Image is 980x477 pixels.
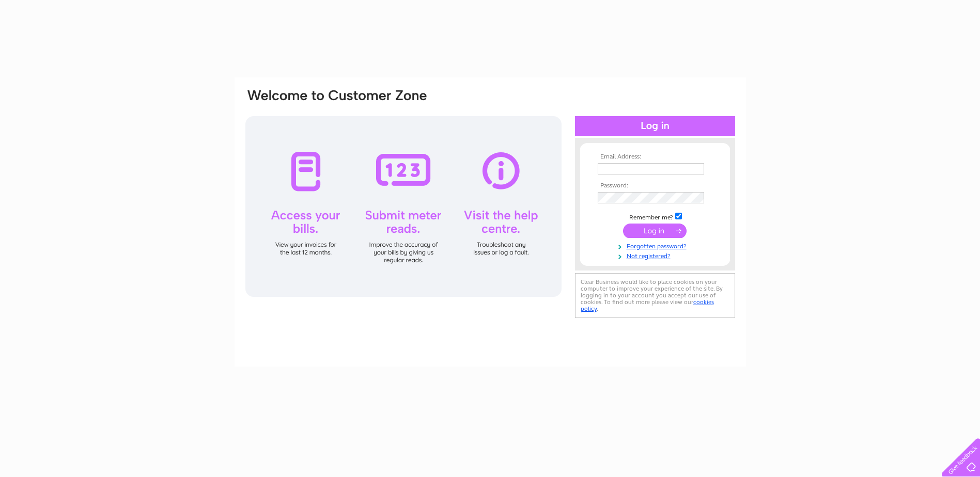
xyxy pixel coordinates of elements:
[575,273,735,318] div: Clear Business would like to place cookies on your computer to improve your experience of the sit...
[595,211,715,221] td: Remember me?
[595,153,715,161] th: Email Address:
[623,224,687,238] input: Submit
[595,182,715,189] th: Password:
[598,250,715,260] a: Not registered?
[598,241,715,250] a: Forgotten password?
[581,298,714,312] a: cookies policy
